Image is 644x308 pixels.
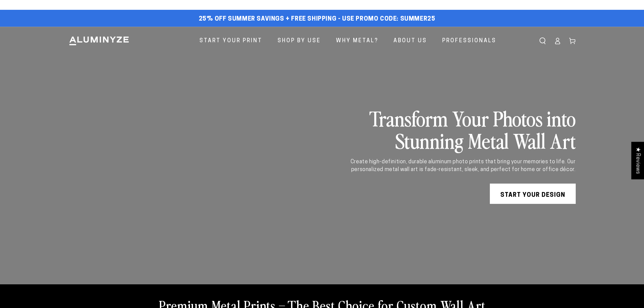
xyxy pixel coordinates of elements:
[199,16,435,23] span: 25% off Summer Savings + Free Shipping - Use Promo Code: SUMMER25
[535,33,550,48] summary: Search our site
[388,32,432,50] a: About Us
[336,36,378,46] span: Why Metal?
[331,32,383,50] a: Why Metal?
[490,184,576,204] a: START YOUR DESIGN
[278,36,321,46] span: Shop By Use
[631,142,644,179] div: Click to open Judge.me floating reviews tab
[330,107,576,151] h2: Transform Your Photos into Stunning Metal Wall Art
[330,158,576,173] div: Create high-definition, durable aluminum photo prints that bring your memories to life. Our perso...
[442,36,496,46] span: Professionals
[393,36,427,46] span: About Us
[199,36,262,46] span: Start Your Print
[272,32,326,50] a: Shop By Use
[69,36,129,46] img: Aluminyze
[194,32,267,50] a: Start Your Print
[437,32,501,50] a: Professionals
